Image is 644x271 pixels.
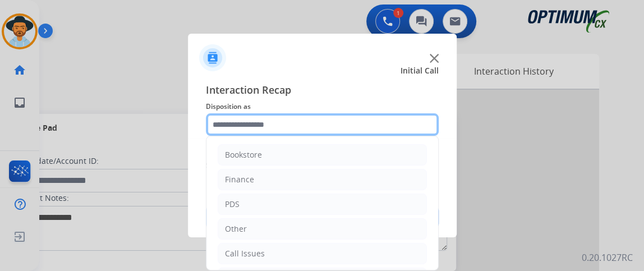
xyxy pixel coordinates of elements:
img: contactIcon [199,44,226,71]
div: Bookstore [225,149,262,160]
p: 0.20.1027RC [582,251,633,264]
span: Initial Call [401,65,439,76]
div: PDS [225,199,240,210]
div: Call Issues [225,248,265,259]
span: Disposition as [206,100,439,113]
span: Interaction Recap [206,82,439,100]
div: Finance [225,174,254,185]
div: Other [225,223,247,235]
